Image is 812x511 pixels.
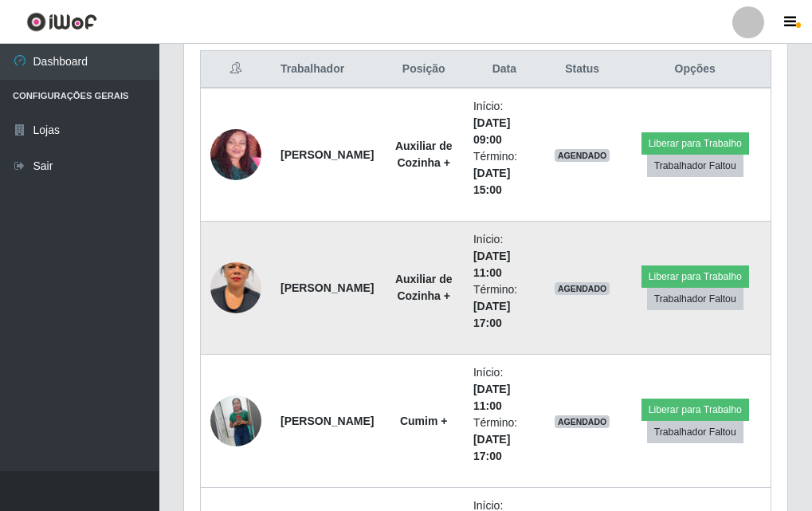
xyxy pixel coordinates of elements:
[473,250,510,279] time: [DATE] 11:00
[473,231,535,281] li: Início:
[210,242,261,333] img: 1732228588701.jpeg
[473,415,535,465] li: Término:
[280,148,374,161] strong: [PERSON_NAME]
[400,415,448,427] strong: Cumim +
[210,102,261,207] img: 1695958183677.jpeg
[641,132,749,155] button: Liberar para Trabalho
[647,421,743,443] button: Trabalhador Faltou
[26,12,97,32] img: CoreUI Logo
[473,167,510,196] time: [DATE] 15:00
[555,149,610,162] span: AGENDADO
[473,383,510,412] time: [DATE] 11:00
[545,51,620,88] th: Status
[619,51,771,88] th: Opções
[473,300,510,329] time: [DATE] 17:00
[473,116,510,146] time: [DATE] 09:00
[555,282,610,295] span: AGENDADO
[473,98,535,148] li: Início:
[641,399,749,421] button: Liberar para Trabalho
[395,140,453,169] strong: Auxiliar de Cozinha +
[473,281,535,332] li: Término:
[647,288,743,310] button: Trabalhador Faltou
[210,389,261,453] img: 1734471784687.jpeg
[473,148,535,199] li: Término:
[383,51,463,88] th: Posição
[271,51,383,88] th: Trabalhador
[555,415,610,428] span: AGENDADO
[280,281,374,294] strong: [PERSON_NAME]
[464,51,545,88] th: Data
[280,415,374,427] strong: [PERSON_NAME]
[647,155,743,177] button: Trabalhador Faltou
[473,364,535,415] li: Início:
[641,265,749,288] button: Liberar para Trabalho
[473,433,510,462] time: [DATE] 17:00
[395,273,453,302] strong: Auxiliar de Cozinha +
